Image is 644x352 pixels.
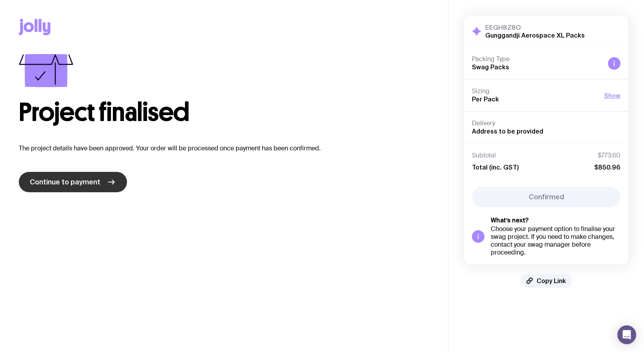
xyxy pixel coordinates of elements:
[491,225,620,256] div: Choose your payment option to finalise your swag project. If you need to make changes, contact yo...
[472,119,620,127] h4: Delivery
[520,274,572,288] button: Copy Link
[485,31,585,39] h2: Gunggandji Aerospace XL Packs
[598,152,620,159] span: $773.60
[594,163,620,171] span: $850.96
[19,144,429,153] p: The project details have been approved. Your order will be processed once payment has been confir...
[604,91,620,100] button: Show
[472,187,620,207] button: Confirmed
[30,177,100,187] span: Continue to payment
[472,152,496,159] span: Subtotal
[485,23,585,31] h3: EEGH8Z8O
[537,277,566,285] span: Copy Link
[491,217,620,224] h5: What’s next?
[472,63,509,70] span: Swag Packs
[617,325,636,344] div: Open Intercom Messenger
[472,55,602,63] h4: Packing Type
[472,128,543,135] span: Address to be provided
[472,163,519,171] span: Total (inc. GST)
[19,100,429,125] h1: Project finalised
[472,96,499,103] span: Per Pack
[472,87,598,95] h4: Sizing
[19,172,127,192] a: Continue to payment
